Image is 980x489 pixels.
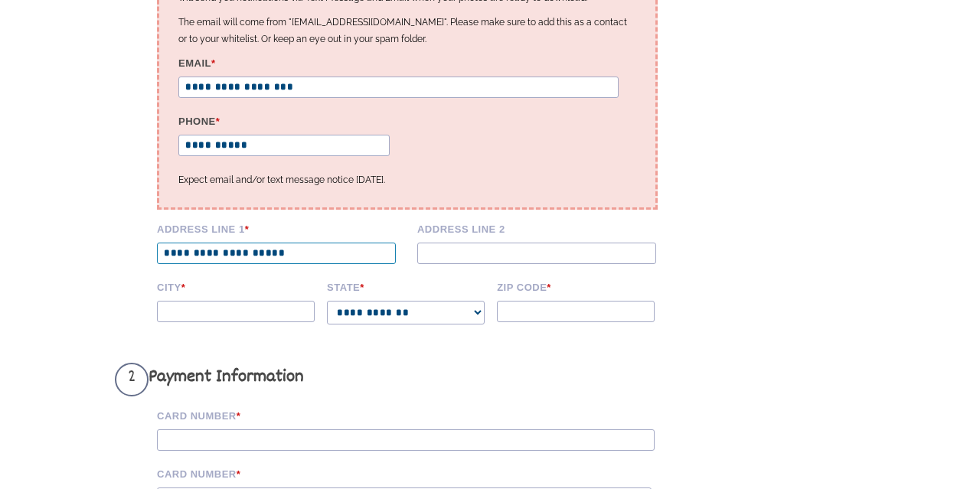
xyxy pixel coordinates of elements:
[157,466,678,480] label: Card Number
[178,14,636,47] p: The email will come from "[EMAIL_ADDRESS][DOMAIN_NAME]". Please make sure to add this as a contac...
[157,279,316,293] label: City
[178,55,636,69] label: Email
[327,279,486,293] label: State
[497,279,656,293] label: Zip code
[417,221,667,235] label: Address Line 2
[178,171,636,188] p: Expect email and/or text message notice [DATE].
[178,113,398,127] label: Phone
[115,363,149,396] span: 2
[115,363,678,396] h3: Payment Information
[157,408,678,422] label: Card Number
[157,221,407,235] label: Address Line 1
